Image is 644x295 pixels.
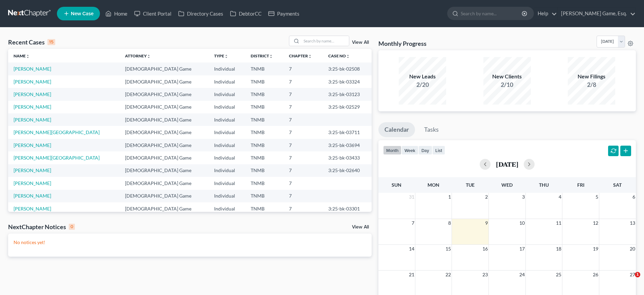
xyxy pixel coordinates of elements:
td: 3:25-bk-02508 [323,62,372,75]
td: Individual [209,88,245,100]
span: 3 [521,193,525,201]
span: 1 [635,272,640,277]
a: View All [352,40,369,45]
a: Case Nounfold_more [328,53,350,58]
td: 7 [284,202,323,215]
div: 2/8 [568,80,615,89]
button: list [432,146,445,155]
span: Thu [539,182,549,188]
a: Chapterunfold_more [289,53,312,58]
a: Directory Cases [175,7,227,20]
a: Help [534,7,557,20]
td: 7 [284,75,323,88]
span: 9 [484,219,489,227]
div: Recent Cases [8,38,55,46]
span: 10 [519,219,525,227]
td: [DEMOGRAPHIC_DATA] Game [120,202,209,215]
span: 23 [482,271,489,279]
td: TNMB [245,62,284,75]
a: Payments [265,7,303,20]
td: 7 [284,88,323,100]
span: 1 [448,193,452,201]
span: New Case [71,11,94,16]
span: 5 [595,193,599,201]
td: [DEMOGRAPHIC_DATA] Game [120,75,209,88]
td: TNMB [245,113,284,126]
td: TNMB [245,139,284,151]
span: 18 [555,245,562,253]
div: 0 [69,224,75,230]
span: Wed [501,182,513,188]
span: 2 [484,193,489,201]
td: TNMB [245,75,284,88]
td: [DEMOGRAPHIC_DATA] Game [120,151,209,164]
td: 3:25-bk-03711 [323,126,372,139]
td: Individual [209,126,245,139]
a: [PERSON_NAME] [14,79,51,85]
a: [PERSON_NAME] [14,206,51,211]
span: 19 [592,245,599,253]
span: 7 [411,219,415,227]
span: Tue [466,182,475,188]
td: 3:25-bk-03324 [323,75,372,88]
h3: Monthly Progress [378,39,427,48]
td: [DEMOGRAPHIC_DATA] Game [120,101,209,113]
i: unfold_more [269,54,273,58]
i: unfold_more [224,54,228,58]
td: Individual [209,101,245,113]
td: [DEMOGRAPHIC_DATA] Game [120,88,209,100]
span: 17 [519,245,525,253]
button: week [401,146,418,155]
td: 3:25-bk-03123 [323,88,372,100]
td: Individual [209,177,245,189]
a: [PERSON_NAME] [14,117,51,123]
a: Attorneyunfold_more [125,53,151,58]
i: unfold_more [26,54,30,58]
td: [DEMOGRAPHIC_DATA] Game [120,190,209,202]
td: 7 [284,126,323,139]
span: 12 [592,219,599,227]
a: [PERSON_NAME] [14,193,51,199]
span: Sat [613,182,622,188]
span: 31 [408,193,415,201]
span: 20 [629,245,636,253]
td: TNMB [245,88,284,100]
a: [PERSON_NAME] [14,167,51,173]
a: Districtunfold_more [251,53,273,58]
span: 25 [555,271,562,279]
span: 16 [482,245,489,253]
h2: [DATE] [496,161,518,168]
span: 6 [632,193,636,201]
a: [PERSON_NAME] [14,180,51,186]
td: TNMB [245,126,284,139]
a: Nameunfold_more [14,53,30,58]
td: [DEMOGRAPHIC_DATA] Game [120,62,209,75]
td: [DEMOGRAPHIC_DATA] Game [120,113,209,126]
input: Search by name... [461,7,523,20]
td: [DEMOGRAPHIC_DATA] Game [120,126,209,139]
td: [DEMOGRAPHIC_DATA] Game [120,164,209,177]
td: 3:25-bk-02640 [323,164,372,177]
a: Calendar [378,122,415,137]
a: [PERSON_NAME][GEOGRAPHIC_DATA] [14,129,100,135]
span: 26 [592,271,599,279]
td: TNMB [245,177,284,189]
i: unfold_more [308,54,312,58]
td: 7 [284,139,323,151]
td: 7 [284,101,323,113]
span: Fri [577,182,584,188]
td: TNMB [245,202,284,215]
td: TNMB [245,190,284,202]
a: [PERSON_NAME] [14,91,51,97]
span: 13 [629,219,636,227]
div: New Leads [399,73,446,80]
a: DebtorCC [227,7,265,20]
td: 7 [284,190,323,202]
span: 21 [408,271,415,279]
button: month [383,146,401,155]
a: Typeunfold_more [214,53,228,58]
span: 15 [445,245,452,253]
div: 2/20 [399,80,446,89]
td: 7 [284,151,323,164]
span: 4 [558,193,562,201]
